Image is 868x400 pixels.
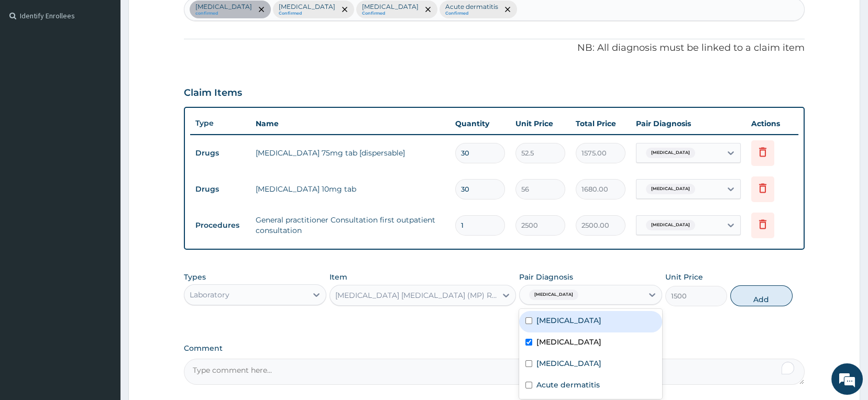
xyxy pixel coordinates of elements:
[746,113,798,134] th: Actions
[250,209,451,241] td: General practitioner Consultation first outpatient consultation
[536,380,600,390] label: Acute dermatitis
[570,113,631,134] th: Total Price
[445,3,498,11] p: Acute dermatitis
[172,5,197,30] div: Minimize live chat window
[646,184,695,194] span: [MEDICAL_DATA]
[190,216,250,235] td: Procedures
[54,59,176,72] div: Chat with us now
[646,148,695,158] span: [MEDICAL_DATA]
[250,113,451,134] th: Name
[450,113,510,134] th: Quantity
[5,286,200,323] textarea: Type your message and hit 'Enter'
[631,113,746,134] th: Pair Diagnosis
[335,290,498,301] div: [MEDICAL_DATA] [MEDICAL_DATA] (MP) RDT
[257,5,266,14] span: remove selection option
[190,114,250,133] th: Type
[250,179,451,199] td: [MEDICAL_DATA] 10mg tab
[279,11,335,16] small: Confirmed
[519,272,573,282] label: Pair Diagnosis
[190,143,250,163] td: Drugs
[665,272,703,282] label: Unit Price
[279,3,335,11] p: [MEDICAL_DATA]
[529,290,578,300] span: [MEDICAL_DATA]
[190,290,229,300] div: Laboratory
[536,315,601,326] label: [MEDICAL_DATA]
[184,344,805,353] label: Comment
[423,5,433,14] span: remove selection option
[445,11,498,16] small: Confirmed
[536,337,601,347] label: [MEDICAL_DATA]
[730,285,793,306] button: Add
[19,52,42,79] img: d_794563401_company_1708531726252_794563401
[184,41,805,55] p: NB: All diagnosis must be linked to a claim item
[250,142,451,163] td: [MEDICAL_DATA] 75mg tab [dispersable]
[184,87,242,99] h3: Claim Items
[503,5,512,14] span: remove selection option
[195,3,252,11] p: [MEDICAL_DATA]
[362,11,419,16] small: Confirmed
[340,5,349,14] span: remove selection option
[362,3,419,11] p: [MEDICAL_DATA]
[646,220,695,230] span: [MEDICAL_DATA]
[536,358,601,369] label: [MEDICAL_DATA]
[195,11,252,16] small: confirmed
[184,359,805,385] textarea: To enrich screen reader interactions, please activate Accessibility in Grammarly extension settings
[190,180,250,199] td: Drugs
[61,132,145,238] span: We're online!
[329,272,347,282] label: Item
[510,113,570,134] th: Unit Price
[184,273,206,282] label: Types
